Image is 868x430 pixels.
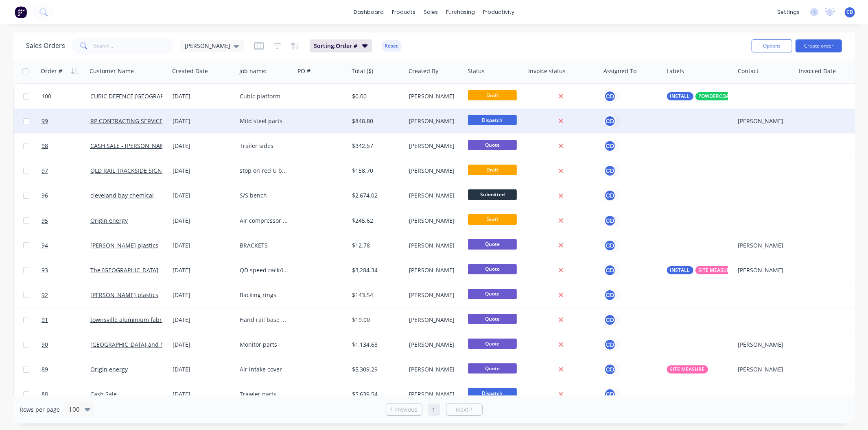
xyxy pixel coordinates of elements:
[173,167,233,175] div: [DATE]
[240,365,289,374] div: Air intake cover
[240,241,289,250] div: BRACKETS
[479,6,518,18] div: productivity
[352,67,373,75] div: Total ($)
[173,316,233,324] div: [DATE]
[352,142,400,150] div: $342.57
[468,115,517,125] span: Dispatch
[604,289,616,301] div: CD
[409,341,459,349] div: [PERSON_NAME]
[352,167,400,175] div: $158.70
[738,365,789,374] div: [PERSON_NAME]
[468,264,517,274] span: Quote
[604,339,616,351] button: CD
[173,92,233,100] div: [DATE]
[90,117,189,125] a: RP CONTRACTING SERVICES PTY LTD
[41,67,62,75] div: Order #
[456,406,468,414] span: Next
[409,266,459,274] div: [PERSON_NAME]
[773,6,804,18] div: settings
[468,314,517,324] span: Quote
[42,266,48,274] span: 93
[240,390,289,398] div: Trawler parts
[90,365,128,373] a: Origin energy
[352,390,400,398] div: $5,639.54
[240,266,289,274] div: QD speed rack/ice well
[604,90,616,102] button: CD
[42,332,90,357] a: 90
[468,388,517,398] span: Dispatch
[90,67,134,75] div: Customer Name
[42,142,48,150] span: 98
[409,167,459,175] div: [PERSON_NAME]
[173,217,233,225] div: [DATE]
[90,316,180,324] a: townsville aluminium fabrication
[604,239,616,252] div: CD
[173,390,233,398] div: [DATE]
[409,291,459,299] div: [PERSON_NAME]
[173,291,233,299] div: [DATE]
[90,167,192,174] a: QLD RAIL TRACKSIDE SIGNALS DEPOT
[42,365,48,374] span: 89
[185,41,230,50] span: [PERSON_NAME]
[42,241,48,250] span: 94
[42,283,90,307] a: 92
[42,92,51,100] span: 100
[604,314,616,326] button: CD
[388,6,420,18] div: products
[409,217,459,225] div: [PERSON_NAME]
[90,390,117,398] a: Cash Sale
[667,365,708,374] button: SITE MEASURE
[446,406,482,414] a: Next page
[468,67,485,75] div: Status
[604,140,616,152] div: CD
[352,365,400,374] div: $5,309.29
[796,39,842,52] button: Create order
[528,67,566,75] div: Invoice status
[90,142,171,150] a: CASH SALE - [PERSON_NAME]
[42,159,90,183] a: 97
[738,241,789,250] div: [PERSON_NAME]
[42,183,90,208] a: 96
[738,266,789,274] div: [PERSON_NAME]
[42,357,90,382] a: 89
[604,189,616,202] button: CD
[42,191,48,200] span: 96
[352,241,400,250] div: $12.78
[240,92,289,100] div: Cubic platform
[670,92,690,100] span: INSTALL
[468,239,517,249] span: Quote
[386,406,422,414] a: Previous page
[409,191,459,200] div: [PERSON_NAME]
[394,406,418,414] span: Previous
[667,92,735,100] button: INSTALLPOWDERCOAT
[667,266,737,274] button: INSTALLSITE MEASURE
[604,388,616,400] button: CD
[604,115,616,127] div: CD
[352,291,400,299] div: $143.54
[42,308,90,332] a: 91
[240,316,289,324] div: Hand rail base plates
[670,266,690,274] span: INSTALL
[468,339,517,349] span: Quote
[42,117,48,125] span: 99
[667,67,684,75] div: Labels
[42,291,48,299] span: 92
[409,316,459,324] div: [PERSON_NAME]
[173,241,233,250] div: [DATE]
[738,117,789,125] div: [PERSON_NAME]
[352,117,400,125] div: $848.80
[604,215,616,227] button: CD
[468,363,517,374] span: Quote
[752,39,792,52] button: Options
[240,117,289,125] div: Mild steel parts
[173,142,233,150] div: [DATE]
[699,92,732,100] span: POWDERCOAT
[846,9,853,16] span: CD
[468,214,517,224] span: Draft
[428,404,440,416] a: Page 1 is your current page
[240,341,289,349] div: Monitor parts
[383,404,486,416] ul: Pagination
[442,6,479,18] div: purchasing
